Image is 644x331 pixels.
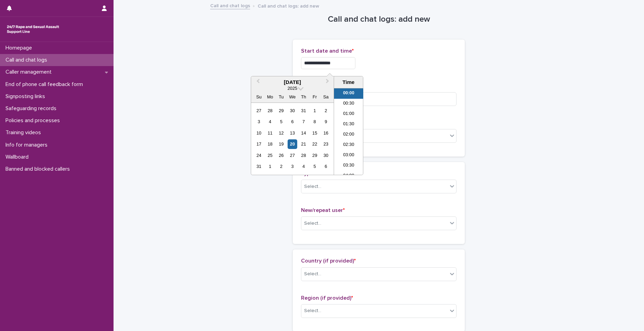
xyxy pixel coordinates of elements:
li: 03:30 [334,161,363,171]
span: Country (if provided) [301,258,356,264]
p: Banned and blocked callers [3,166,75,172]
span: Start date and time [301,48,354,54]
div: Choose Saturday, September 6th, 2025 [321,162,331,171]
div: Time [336,79,361,85]
h1: Call and chat logs: add new [293,14,465,24]
div: Th [299,92,308,102]
div: Choose Monday, August 25th, 2025 [265,151,275,160]
div: Select... [304,183,321,190]
span: 2025 [288,86,297,91]
p: Wallboard [3,154,34,160]
img: rhQMoQhaT3yELyF149Cw [6,22,61,36]
div: Choose Sunday, August 3rd, 2025 [254,117,264,126]
div: Select... [304,220,321,227]
div: Choose Friday, August 29th, 2025 [310,151,319,160]
div: Choose Friday, August 15th, 2025 [310,128,319,138]
p: End of phone call feedback form [3,81,88,88]
p: Safeguarding records [3,105,62,112]
li: 04:00 [334,171,363,181]
div: Select... [304,307,321,314]
div: Choose Saturday, August 16th, 2025 [321,128,331,138]
p: Signposting links [3,93,51,100]
li: 01:00 [334,109,363,119]
div: Choose Tuesday, August 19th, 2025 [277,139,286,149]
div: Choose Friday, August 8th, 2025 [310,117,319,126]
div: Choose Saturday, August 30th, 2025 [321,151,331,160]
button: Next Month [323,77,334,88]
div: Choose Thursday, August 28th, 2025 [299,151,308,160]
div: Choose Tuesday, August 5th, 2025 [277,117,286,126]
div: Choose Wednesday, September 3rd, 2025 [288,162,297,171]
div: Choose Wednesday, August 6th, 2025 [288,117,297,126]
div: Fr [310,92,319,102]
div: month 2025-08 [253,105,331,172]
p: Call and chat logs: add new [258,2,319,9]
div: Choose Sunday, August 31st, 2025 [254,162,264,171]
span: Region (if provided) [301,295,353,301]
li: 02:30 [334,140,363,150]
p: Info for managers [3,142,53,148]
div: Choose Sunday, August 24th, 2025 [254,151,264,160]
button: Previous Month [252,77,263,88]
div: Choose Wednesday, July 30th, 2025 [288,106,297,115]
p: Homepage [3,45,37,51]
li: 01:30 [334,119,363,130]
div: [DATE] [251,79,334,85]
div: Choose Tuesday, July 29th, 2025 [277,106,286,115]
div: Su [254,92,264,102]
div: Sa [321,92,331,102]
div: Choose Friday, August 22nd, 2025 [310,139,319,149]
div: Choose Thursday, July 31st, 2025 [299,106,308,115]
div: Choose Monday, August 18th, 2025 [265,139,275,149]
div: Choose Tuesday, August 26th, 2025 [277,151,286,160]
div: Choose Sunday, August 17th, 2025 [254,139,264,149]
div: Choose Friday, August 1st, 2025 [310,106,319,115]
div: Choose Monday, July 28th, 2025 [265,106,275,115]
p: Policies and processes [3,117,65,124]
div: Choose Thursday, August 21st, 2025 [299,139,308,149]
div: Choose Saturday, August 2nd, 2025 [321,106,331,115]
div: Tu [277,92,286,102]
div: Choose Friday, September 5th, 2025 [310,162,319,171]
li: 03:00 [334,150,363,161]
div: Choose Saturday, August 9th, 2025 [321,117,331,126]
li: 02:00 [334,130,363,140]
a: Call and chat logs [210,1,250,9]
div: We [288,92,297,102]
div: Choose Wednesday, August 13th, 2025 [288,128,297,138]
li: 00:30 [334,99,363,109]
div: Choose Monday, September 1st, 2025 [265,162,275,171]
div: Choose Saturday, August 23rd, 2025 [321,139,331,149]
div: Choose Monday, August 4th, 2025 [265,117,275,126]
div: Choose Sunday, August 10th, 2025 [254,128,264,138]
div: Select... [304,270,321,278]
div: Choose Thursday, September 4th, 2025 [299,162,308,171]
p: Training videos [3,129,46,136]
p: Call and chat logs [3,57,53,63]
div: Choose Wednesday, August 27th, 2025 [288,151,297,160]
div: Choose Thursday, August 7th, 2025 [299,117,308,126]
p: Caller management [3,69,57,75]
div: Choose Sunday, July 27th, 2025 [254,106,264,115]
div: Choose Wednesday, August 20th, 2025 [288,139,297,149]
div: Choose Thursday, August 14th, 2025 [299,128,308,138]
div: Mo [265,92,275,102]
div: Choose Monday, August 11th, 2025 [265,128,275,138]
span: New/repeat user [301,207,345,213]
li: 00:00 [334,88,363,99]
div: Choose Tuesday, September 2nd, 2025 [277,162,286,171]
div: Choose Tuesday, August 12th, 2025 [277,128,286,138]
